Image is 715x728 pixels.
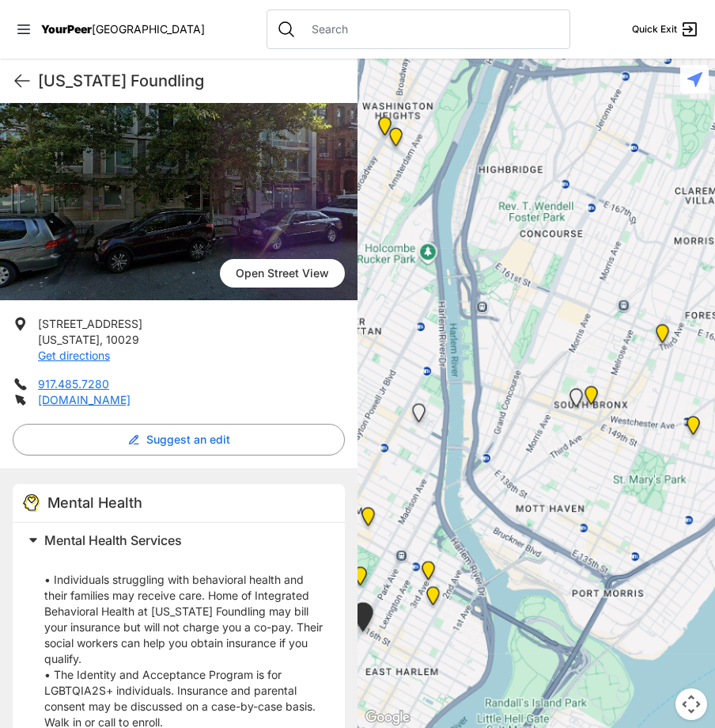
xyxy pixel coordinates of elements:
[38,349,110,362] a: Get directions
[675,688,707,720] button: Map camera controls
[106,333,139,346] span: 10029
[683,416,703,441] div: Ramón Vélez Health Care Center
[38,393,131,406] a: [DOMAIN_NAME]
[302,21,560,37] input: Search
[581,386,601,411] div: The Bronx
[409,403,429,429] div: Upper West Side, Closed
[653,324,672,349] div: Bronx
[350,602,376,638] div: Home of Integrated Behavioral Health
[38,70,345,92] h1: [US_STATE] Foundling
[38,377,109,391] a: 917.485.7280
[44,532,182,548] span: Mental Health Services
[38,317,142,330] span: [STREET_ADDRESS]
[13,424,345,455] button: Suggest an edit
[41,22,92,36] span: YourPeer
[361,707,414,728] img: Google
[358,507,378,532] div: WeWork Coworking Space
[386,128,406,153] div: Harlem
[146,432,230,448] span: Suggest an edit
[418,561,438,586] div: Harlem Vets Center
[41,25,205,34] a: YourPeer[GEOGRAPHIC_DATA]
[220,259,345,288] span: Open Street View
[100,333,103,346] span: ,
[632,23,677,36] span: Quick Exit
[38,333,100,346] span: [US_STATE]
[566,388,586,414] div: Sunrise DYCD Youth Drop-in Center - Closed
[361,707,414,728] a: Open this area in Google Maps (opens a new window)
[632,20,699,39] a: Quick Exit
[47,494,142,511] span: Mental Health
[375,116,395,142] div: The Malcolm X and Dr. Betty Shabazz Memorial and Educational Center
[92,22,205,36] span: [GEOGRAPHIC_DATA]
